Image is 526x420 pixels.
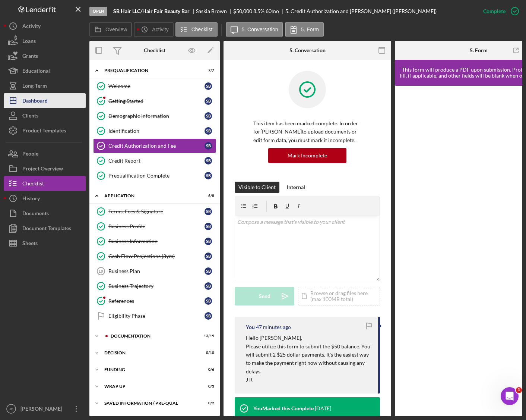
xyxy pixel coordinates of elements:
div: S B [205,223,212,230]
a: Business TrajectorySB [93,279,216,294]
div: 5. Credit Authorization and [PERSON_NAME] ([PERSON_NAME]) [285,8,437,14]
div: S B [205,282,212,290]
div: 8.5 % [253,8,264,14]
div: Credit Authorization and Fee [108,143,205,149]
div: S B [205,267,212,275]
button: Overview [89,22,132,37]
label: 5. Form [301,26,319,32]
div: Checklist [144,47,165,53]
div: S B [205,97,212,105]
div: Saved Information / Pre-Qual [104,401,196,405]
div: Credit Report [108,158,205,164]
div: S B [205,82,212,90]
div: Welcome [108,83,205,89]
a: Credit Authorization and FeeSB [93,138,216,153]
button: Internal [283,182,309,193]
a: Credit ReportSB [93,153,216,168]
div: Terms, Fees & Signature [108,209,205,214]
div: S B [205,312,212,320]
p: J R [246,376,371,384]
button: 5. Form [285,22,324,37]
div: Business Information [108,238,205,244]
label: Overview [105,26,127,32]
div: Documentation [111,334,196,338]
label: Checklist [191,26,213,32]
div: Decision [104,351,196,355]
div: S B [205,142,212,150]
a: Prequalification CompleteSB [93,168,216,183]
div: S B [205,253,212,260]
div: S B [205,172,212,179]
div: Application [104,194,196,198]
div: Business Plan [108,268,205,274]
div: 0 / 2 [201,401,214,405]
div: Mark Incomplete [288,148,327,163]
time: 2025-10-08 15:13 [256,324,291,330]
p: This item has been marked complete. In order for [PERSON_NAME] to upload documents or edit form d... [253,119,361,144]
label: 5. Conversation [242,26,278,32]
div: Send [259,287,270,305]
a: Getting StartedSB [93,94,216,109]
a: IdentificationSB [93,123,216,138]
div: Getting Started [108,98,205,104]
label: Activity [152,26,168,32]
div: S B [205,157,212,164]
div: Business Profile [108,223,205,229]
button: Complete [476,4,522,19]
div: 0 / 6 [201,367,214,372]
button: Mark Incomplete [268,148,346,163]
div: Prequalification [104,68,196,73]
div: 0 / 3 [201,384,214,389]
div: Cash Flow Projections (3yrs) [108,253,205,259]
div: You [246,324,255,330]
div: 7 / 7 [201,68,214,73]
button: Checklist [175,22,218,37]
div: 6 / 8 [201,194,214,198]
div: Prequalification Complete [108,173,205,179]
div: 5. Conversation [289,47,326,53]
a: ReferencesSB [93,294,216,308]
time: 2025-07-08 19:20 [315,405,331,411]
div: S B [205,238,212,245]
button: JD[PERSON_NAME] [4,401,86,416]
tspan: 10 [98,269,103,273]
p: Please utilize this form to submit the $50 balance. You will submit 2 $25 dollar payments. It's t... [246,342,371,376]
a: Cash Flow Projections (3yrs)SB [93,249,216,264]
span: $50,000 [233,8,252,14]
button: Visible to Client [235,182,279,193]
div: Visible to Client [238,182,276,193]
div: [PERSON_NAME] [19,401,67,418]
div: References [108,298,205,304]
a: Demographic InformationSB [93,109,216,123]
div: Identification [108,128,205,134]
div: Eligibility Phase [108,313,205,319]
a: Business InformationSB [93,234,216,249]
